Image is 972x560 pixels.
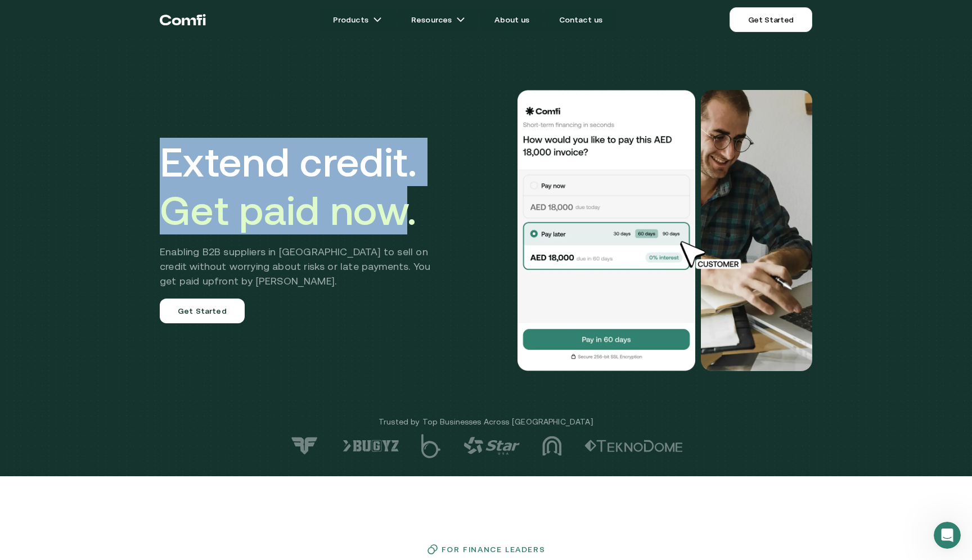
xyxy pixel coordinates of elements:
img: logo-2 [584,440,683,452]
h3: For Finance Leaders [442,545,545,554]
img: arrow icons [373,15,382,24]
img: logo-4 [463,437,520,455]
a: Resourcesarrow icons [398,8,479,31]
a: Contact us [546,8,616,31]
img: logo-7 [289,436,320,455]
img: logo-3 [542,436,562,456]
h2: Enabling B2B suppliers in [GEOGRAPHIC_DATA] to sell on credit without worrying about risks or lat... [160,245,447,288]
img: Would you like to pay this AED 18,000.00 invoice? [516,90,696,371]
a: Productsarrow icons [319,8,395,31]
span: Get paid now. [160,187,416,233]
img: cursor [672,240,754,271]
iframe: Intercom live chat [934,522,961,549]
a: Return to the top of the Comfi home page [160,3,206,37]
img: arrow icons [456,15,465,24]
a: Get Started [730,7,812,32]
h1: Extend credit. [160,138,447,234]
img: logo-5 [421,434,441,458]
img: finance [427,544,438,555]
a: Get Started [160,299,245,323]
img: logo-6 [343,440,399,452]
a: About us [481,8,543,31]
img: Would you like to pay this AED 18,000.00 invoice? [701,90,812,371]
